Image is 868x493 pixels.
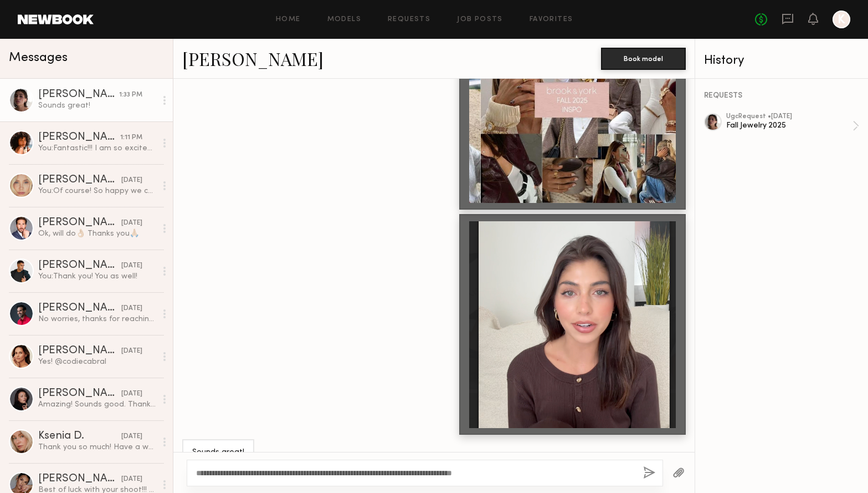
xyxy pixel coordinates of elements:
[704,54,859,67] div: History
[38,89,119,100] div: [PERSON_NAME]
[121,474,142,485] div: [DATE]
[121,431,142,442] div: [DATE]
[38,474,121,485] div: [PERSON_NAME]
[38,314,156,324] div: No worries, thanks for reaching out [PERSON_NAME]
[38,260,121,271] div: [PERSON_NAME]
[38,303,121,314] div: [PERSON_NAME]
[38,217,121,228] div: [PERSON_NAME]
[38,442,156,453] div: Thank you so much! Have a wonderful day!
[704,92,859,100] div: REQUESTS
[38,132,120,143] div: [PERSON_NAME]
[276,16,301,23] a: Home
[38,100,156,111] div: Sounds great!
[38,345,121,357] div: [PERSON_NAME]
[121,389,142,399] div: [DATE]
[38,399,156,410] div: Amazing! Sounds good. Thank you
[121,175,142,186] div: [DATE]
[182,47,323,70] a: [PERSON_NAME]
[457,16,503,23] a: Job Posts
[38,388,121,399] div: [PERSON_NAME]
[530,16,573,23] a: Favorites
[38,175,121,186] div: [PERSON_NAME]
[121,261,142,271] div: [DATE]
[726,113,859,139] a: ugcRequest •[DATE]Fall Jewelry 2025
[119,90,142,100] div: 1:33 PM
[726,120,852,131] div: Fall Jewelry 2025
[726,113,852,120] div: ugc Request • [DATE]
[327,16,361,23] a: Models
[38,271,156,282] div: You: Thank you! You as well!
[38,186,156,196] div: You: Of course! So happy we could get this project completed & will reach out again soon for some...
[120,133,142,143] div: 1:11 PM
[9,52,68,64] span: Messages
[38,357,156,367] div: Yes! @codiecabral
[388,16,430,23] a: Requests
[121,346,142,357] div: [DATE]
[38,431,121,442] div: Ksenia D.
[38,228,156,239] div: Ok, will do👌🏼 Thanks you🙏🏼
[121,303,142,314] div: [DATE]
[833,11,850,28] a: K
[38,143,156,154] div: You: Fantastic!!! I am so excited about this. I just placed the order for the jewelry & will foll...
[192,446,244,459] div: Sounds great!
[601,53,686,63] a: Book model
[121,218,142,228] div: [DATE]
[601,48,686,70] button: Book model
